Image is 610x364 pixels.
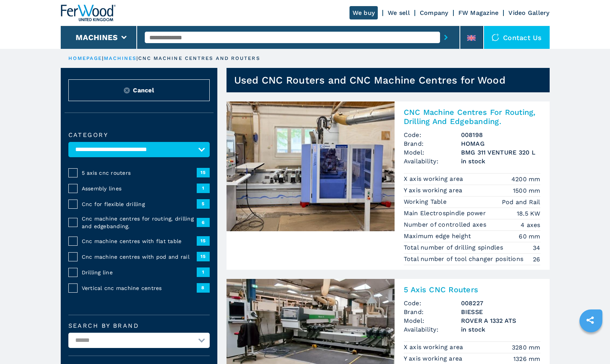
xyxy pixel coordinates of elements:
[404,299,461,308] span: Code:
[68,323,210,329] label: Search by brand
[349,6,378,19] a: We buy
[533,255,540,264] em: 26
[82,200,197,208] span: Cnc for flexible drilling
[82,185,197,192] span: Assembly lines
[234,74,505,86] h1: Used CNC Routers and CNC Machine Centres for Wood
[68,132,210,138] label: Category
[484,26,550,49] div: Contact us
[578,330,604,358] iframe: Chat
[197,252,210,261] span: 15
[404,130,461,139] span: Code:
[404,148,461,157] span: Model:
[513,186,540,195] em: 1500 mm
[404,285,540,294] h2: 5 Axis CNC Routers
[404,198,449,206] p: Working Table
[136,55,138,61] span: |
[197,283,210,292] span: 8
[420,9,448,16] a: Company
[461,157,540,166] span: in stock
[461,148,540,157] h3: BMG 311 VENTURE 320 L
[461,299,540,308] h3: 008227
[61,5,116,21] img: Ferwood
[68,55,102,61] a: HOMEPAGE
[404,232,473,240] p: Maximum edge height
[404,354,464,363] p: Y axis working area
[404,243,505,252] p: Total number of drilling spindles
[404,316,461,325] span: Model:
[227,101,395,231] img: CNC Machine Centres For Routing, Drilling And Edgebanding. HOMAG BMG 311 VENTURE 320 L
[492,34,499,41] img: Contact us
[461,139,540,148] h3: HOMAG
[517,209,540,218] em: 18.5 KW
[102,55,104,61] span: |
[197,236,210,245] span: 15
[133,86,154,95] span: Cancel
[511,175,540,184] em: 4200 mm
[82,237,197,245] span: Cnc machine centres with flat table
[82,215,197,230] span: Cnc machine centres for routing, drilling and edgebanding.
[138,55,260,62] p: cnc machine centres and routers
[404,175,465,183] p: X axis working area
[513,354,540,363] em: 1326 mm
[404,209,488,217] p: Main Electrospindle power
[461,308,540,316] h3: BIESSE
[440,29,452,46] button: submit-button
[227,101,550,270] a: CNC Machine Centres For Routing, Drilling And Edgebanding. HOMAG BMG 311 VENTURE 320 LCNC Machine...
[82,169,197,177] span: 5 axis cnc routers
[461,130,540,139] h3: 008198
[404,108,540,126] h2: CNC Machine Centres For Routing, Drilling And Edgebanding.
[458,9,499,16] a: FW Magazine
[124,87,130,93] img: Reset
[461,325,540,334] span: in stock
[404,186,464,195] p: Y axis working area
[461,316,540,325] h3: ROVER A 1332 ATS
[502,198,540,206] em: Pod and Rail
[76,33,118,42] button: Machines
[404,255,526,263] p: Total number of tool changer positions
[404,157,461,166] span: Availability:
[508,9,549,16] a: Video Gallery
[404,139,461,148] span: Brand:
[521,221,540,229] em: 4 axes
[512,343,540,352] em: 3280 mm
[404,308,461,316] span: Brand:
[104,55,137,61] a: machines
[82,284,197,292] span: Vertical cnc machine centres
[519,232,540,241] em: 60 mm
[404,343,465,351] p: X axis working area
[197,184,210,193] span: 1
[68,79,210,101] button: ResetCancel
[197,168,210,177] span: 15
[404,325,461,334] span: Availability:
[197,199,210,208] span: 5
[388,9,410,16] a: We sell
[197,218,210,227] span: 6
[404,221,489,229] p: Number of controlled axes
[82,269,197,276] span: Drilling line
[197,267,210,277] span: 1
[581,311,600,330] a: sharethis
[82,253,197,261] span: Cnc machine centres with pod and rail
[533,243,540,252] em: 34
